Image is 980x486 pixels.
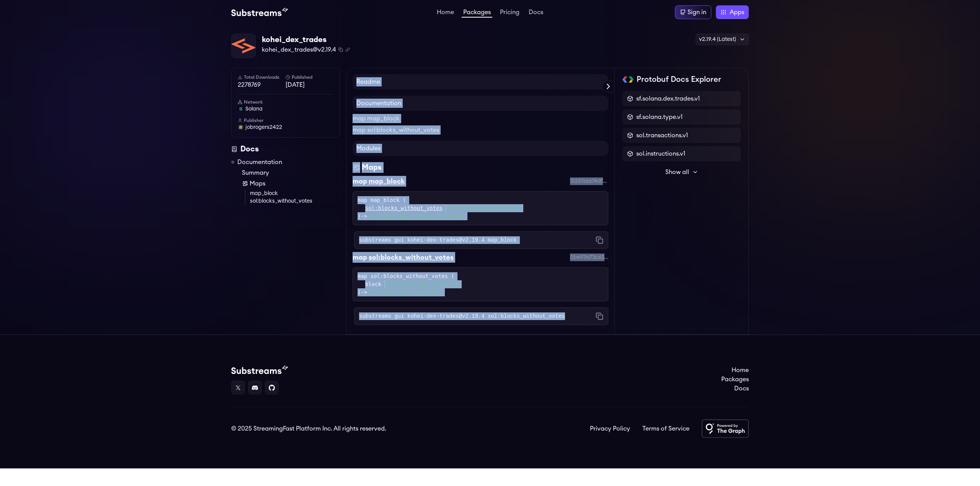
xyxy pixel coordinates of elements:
[721,366,749,375] a: Home
[245,124,282,131] span: jobrogers2422
[369,176,405,187] div: map_block
[446,204,520,212] a: sf.solana.type.v1.Block
[359,312,565,320] code: substreams gui kohei-dex-trades@v2.19.4 sol:blocks_without_votes
[570,177,608,185] div: 312511aa74df2607c8026aea98870fbd73da9d90
[498,9,521,17] a: Pricing
[242,168,340,177] a: Summary
[675,5,711,19] a: Sign in
[636,149,685,158] span: sol.instructions.v1
[527,9,545,17] a: Docs
[636,131,688,140] span: sol.transactions.v1
[353,96,608,111] h4: Documentation
[242,180,248,187] img: Map icon
[232,34,255,58] img: Package Logo
[642,424,689,433] a: Terms of Service
[238,105,333,113] a: solana
[702,419,749,438] img: Powered by The Graph
[636,94,700,103] span: sf.solana.dex.trades.v1
[231,144,340,154] div: Docs
[570,254,608,261] div: 0be93a73c65aa8ec2de4b1a47209edeea493ff29
[358,272,603,296] div: map sol:blocks_without_votes ( )
[353,252,367,263] div: map
[637,74,721,85] h2: Protobuf Docs Explorer
[242,179,340,188] a: Maps
[338,47,343,52] button: Copy package name and version
[730,8,744,17] span: Apps
[665,167,689,177] span: Show all
[353,74,608,89] h4: Readme
[367,213,464,219] a: sf.solana.dex.trades.v1.Output
[353,115,400,122] a: map map_block
[369,252,454,263] div: sol:blocks_without_votes
[362,162,382,173] div: Maps
[237,158,282,167] a: Documentation
[361,289,441,295] span: ->
[358,196,603,220] div: map map_block ( )
[367,289,441,295] a: sf.solana.type.v1.Block
[286,80,333,89] span: [DATE]
[238,106,244,112] img: solana
[286,74,333,80] h6: Published
[250,197,340,205] a: sol:blocks_without_votes
[353,176,367,187] div: map
[231,8,288,17] img: Substream's logo
[435,9,456,17] a: Home
[238,117,333,124] h6: Publisher
[353,162,360,173] img: Maps icon
[596,236,603,244] button: Copy command to clipboard
[384,280,459,288] a: sf.solana.type.v1.Block
[365,280,603,288] div: block
[353,127,439,134] a: map sol:blocks_without_votes
[688,8,706,17] div: Sign in
[231,424,386,433] div: © 2025 StreamingFast Platform Inc. All rights reserved.
[250,190,340,197] a: map_block
[238,74,286,80] h6: Total Downloads
[262,34,350,45] div: kohei_dex_trades
[622,164,741,180] button: Show all
[359,236,517,244] code: substreams gui kohei-dex-trades@v2.19.4 map_block
[462,9,492,18] a: Packages
[622,76,634,83] img: Protobuf
[238,99,333,105] h6: Network
[636,112,683,122] span: sf.solana.type.v1
[361,213,464,219] span: ->
[365,204,443,212] a: sol:blocks_without_votes
[238,124,244,130] img: User Avatar
[238,80,286,89] span: 2278769
[245,105,263,113] span: solana
[596,312,603,320] button: Copy command to clipboard
[721,384,749,393] a: Docs
[238,124,333,131] a: jobrogers2422
[345,47,350,52] button: Copy .spkg link to clipboard
[721,375,749,384] a: Packages
[590,424,630,433] a: Privacy Policy
[696,34,749,45] div: v2.19.4 (Latest)
[262,45,336,54] span: kohei_dex_trades@v2.19.4
[353,141,608,156] h4: Modules
[231,366,288,375] img: Substream's logo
